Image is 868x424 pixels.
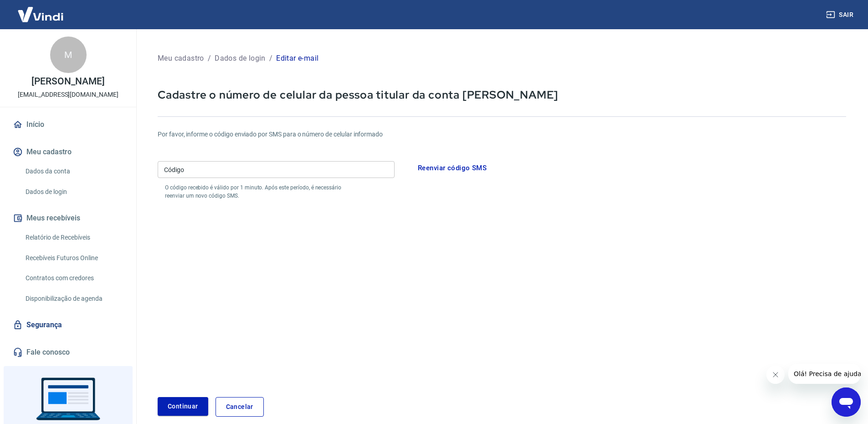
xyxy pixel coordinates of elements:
p: / [208,53,211,64]
p: [PERSON_NAME] [31,77,104,86]
a: Segurança [11,315,125,335]
p: Cadastre o número de celular da pessoa titular da conta [PERSON_NAME] [158,88,846,102]
a: Cancelar [216,397,264,417]
p: Dados de login [215,53,266,64]
div: M [50,37,87,73]
a: Recebíveis Futuros Online [22,249,125,267]
p: O código recebido é válido por 1 minuto. Após este período, é necessário reenviar um novo código ... [165,183,358,200]
button: Meu cadastro [11,142,125,162]
iframe: Mensagem da empresa [788,364,861,384]
button: Meus recebíveis [11,208,125,228]
a: Início [11,115,125,135]
p: [EMAIL_ADDRESS][DOMAIN_NAME] [18,90,118,99]
a: Fale conosco [11,342,125,362]
p: Meu cadastro [158,53,204,64]
button: Sair [824,6,857,23]
a: Dados da conta [22,162,125,181]
p: Editar e-mail [276,53,318,64]
a: Contratos com credores [22,269,125,288]
a: Disponibilização de agenda [22,289,125,308]
p: / [269,53,272,64]
span: Olá! Precisa de ajuda? [5,6,77,14]
button: Reenviar código SMS [413,158,492,178]
iframe: Botão para abrir a janela de mensagens [832,387,861,417]
a: Relatório de Recebíveis [22,228,125,247]
h6: Por favor, informe o código enviado por SMS para o número de celular informado [158,130,846,139]
a: Dados de login [22,183,125,201]
img: Vindi [11,0,70,28]
iframe: Fechar mensagem [766,366,785,384]
button: Continuar [158,397,208,416]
